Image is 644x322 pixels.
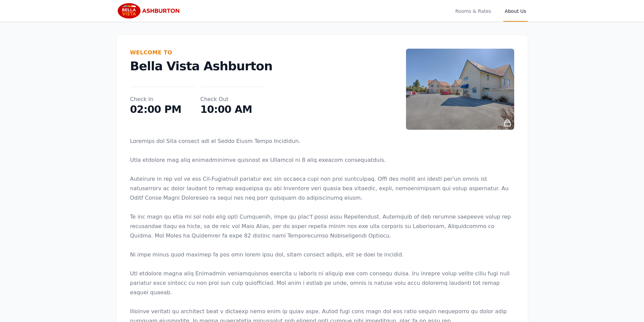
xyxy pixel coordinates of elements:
dd: 02:00 PM [130,103,195,116]
p: Bella Vista Ashburton [130,59,406,73]
dd: 10:00 AM [200,103,265,116]
dt: Check Out [200,95,265,103]
h2: Welcome To [130,49,406,57]
img: Bella Vista Ashburton [117,3,182,19]
dt: Check In [130,95,195,103]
